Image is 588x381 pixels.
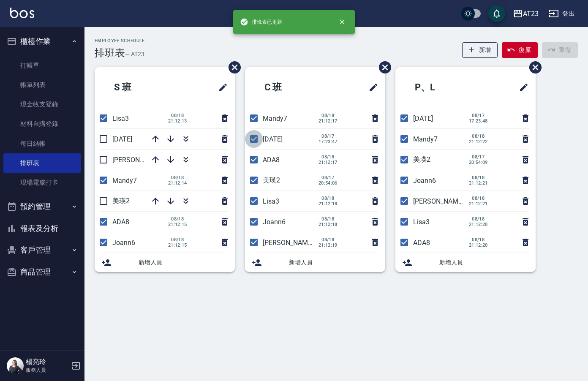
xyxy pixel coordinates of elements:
button: 報表及分析 [3,218,81,239]
span: 08/18 [318,216,338,222]
h2: P、L [402,72,481,103]
button: 登出 [545,6,578,22]
span: 刪除班表 [373,55,392,80]
span: 新增人員 [139,258,228,267]
span: ADA8 [413,239,430,247]
span: Lisa3 [263,197,279,205]
span: 08/18 [469,175,488,180]
span: 21:12:20 [469,242,488,248]
span: Mandy7 [112,177,137,185]
button: 商品管理 [3,261,81,283]
a: 打帳單 [3,56,81,75]
span: 17:23:48 [469,118,488,124]
span: Joann6 [413,177,436,185]
button: close [333,13,351,31]
span: 美瑛2 [413,155,430,163]
span: [DATE] [112,135,132,143]
span: 21:12:21 [469,201,488,207]
span: 21:12:17 [318,160,338,165]
h2: S 班 [101,72,178,103]
span: [DATE] [413,114,433,122]
h6: — AT23 [125,50,144,59]
a: 帳單列表 [3,75,81,95]
span: 21:12:20 [469,222,488,227]
span: Joann6 [112,239,135,247]
a: 材料自購登錄 [3,114,81,133]
span: 21:12:22 [469,139,488,144]
span: 08/18 [318,154,338,160]
div: 新增人員 [245,253,385,272]
span: 08/18 [469,196,488,201]
button: 客戶管理 [3,239,81,261]
span: 20:54:09 [469,160,488,165]
a: 排班表 [3,153,81,173]
span: 21:12:14 [168,180,187,186]
button: 預約管理 [3,196,81,218]
button: 新增 [462,42,498,58]
span: 08/18 [318,237,338,242]
span: 08/18 [168,237,187,242]
a: 現場電腦打卡 [3,173,81,192]
span: 刪除班表 [222,55,242,80]
span: 修改班表的標題 [363,77,378,98]
span: 21:12:17 [318,118,338,124]
p: 服務人員 [26,366,69,374]
span: 排班表已更新 [240,18,282,26]
h2: Employee Schedule [95,38,145,44]
span: 21:12:15 [168,222,187,227]
span: Mandy7 [413,135,438,143]
span: 08/18 [168,175,187,180]
img: Person [7,357,24,374]
button: save [488,5,505,22]
span: 08/18 [469,237,488,242]
div: AT23 [523,8,539,19]
span: 21:12:15 [168,242,187,248]
h2: C 班 [252,72,329,103]
button: 復原 [502,42,538,58]
a: 現金收支登錄 [3,95,81,114]
span: 08/18 [469,216,488,222]
span: Lisa3 [112,114,129,122]
span: Lisa3 [413,218,430,226]
span: 修改班表的標題 [213,77,228,98]
span: 08/18 [168,216,187,222]
span: 修改班表的標題 [514,77,529,98]
a: 每日結帳 [3,134,81,153]
span: ADA8 [112,218,129,226]
div: 新增人員 [395,253,536,272]
span: 刪除班表 [523,55,543,80]
span: 08/18 [318,113,338,118]
span: 新增人員 [289,258,378,267]
span: ADA8 [263,156,280,164]
span: [PERSON_NAME]19 [112,156,171,164]
span: 美瑛2 [263,176,280,184]
span: 21:12:21 [469,180,488,186]
div: 新增人員 [95,253,235,272]
span: 08/17 [318,175,338,180]
span: 21:12:18 [318,222,338,227]
h3: 排班表 [95,47,125,59]
span: 新增人員 [439,258,529,267]
span: 美瑛2 [112,197,130,205]
span: 08/17 [318,133,338,139]
span: [DATE] [263,135,283,143]
span: 08/17 [469,113,488,118]
button: AT23 [509,5,542,22]
span: 20:54:06 [318,180,338,186]
span: 21:12:13 [168,118,187,124]
span: Joann6 [263,218,286,226]
span: 21:12:18 [318,201,338,207]
img: Logo [10,8,34,18]
button: 櫃檯作業 [3,30,81,52]
span: 08/18 [168,113,187,118]
span: 17:23:47 [318,139,338,144]
span: 08/18 [469,133,488,139]
h5: 楊亮玲 [26,358,69,366]
span: 08/17 [469,154,488,160]
span: 21:12:19 [318,242,338,248]
span: Mandy7 [263,114,287,122]
span: [PERSON_NAME]19 [263,239,321,247]
span: 08/18 [318,196,338,201]
span: [PERSON_NAME]19 [413,197,471,205]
